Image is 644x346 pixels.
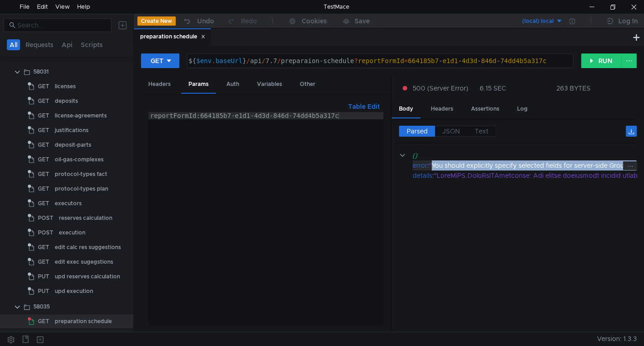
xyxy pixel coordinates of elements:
div: Redo [241,16,257,27]
div: justifications [55,123,89,137]
input: Search... [17,20,106,30]
div: deposit-parts [55,138,91,152]
div: protocol-types plan [55,182,108,196]
button: RUN [581,53,622,68]
span: Version: 1.3.3 [597,332,637,346]
div: Log In [618,16,638,27]
div: 263 BYTES [556,84,591,92]
div: Body [392,101,420,118]
span: GET [38,240,49,254]
button: Api [59,39,75,50]
div: Log [510,101,535,117]
span: GET [38,197,49,210]
div: (local) local [522,17,554,26]
button: GET [141,53,179,68]
span: PUT [38,284,49,298]
div: Cookies [302,16,327,27]
div: Assertions [464,101,507,117]
div: Variables [250,76,289,93]
div: GET [151,56,163,66]
span: GET [38,94,49,108]
div: edit exec sugegstions [55,255,113,269]
span: PUT [38,270,49,283]
div: Undo [197,16,214,27]
div: license-agreements [55,109,107,122]
div: error [413,160,427,170]
div: oil-gas-complexes [55,153,104,166]
button: All [7,39,20,50]
div: Save [355,18,370,24]
div: protocol-types fact [55,167,107,181]
button: Scripts [78,39,105,50]
div: Other [293,76,323,93]
span: GET [38,255,49,269]
button: (local) local [499,14,563,28]
span: GET [38,80,49,93]
span: GET [38,153,49,166]
div: details [413,170,432,181]
div: licenses [55,80,76,93]
div: preparation schedule [55,314,112,328]
span: GET [38,123,49,137]
div: Headers [141,76,178,93]
div: 6.15 SEC [479,84,506,92]
div: Params [181,76,216,94]
span: POST [38,211,53,225]
button: Create New [137,16,176,26]
div: preparation schedule [140,32,205,42]
div: reserves calculation [59,211,112,225]
div: 58035 [33,300,50,314]
div: deposits [55,94,78,108]
span: GET [38,138,49,152]
span: GET [38,314,49,328]
div: edit calc res suggestions [55,240,121,254]
div: upd reserves calculation [55,270,120,283]
button: Redo [220,14,263,28]
span: GET [38,182,49,196]
button: Undo [176,14,220,28]
span: GET [38,167,49,181]
div: Headers [424,101,461,117]
div: upd execution [55,284,93,298]
button: Requests [23,39,56,50]
span: JSON [442,127,460,135]
span: POST [38,226,53,240]
span: Parsed [407,127,428,135]
span: 500 (Server Error) [413,83,468,93]
button: Table Edit [345,101,383,112]
div: executors [55,197,82,210]
div: Auth [219,76,246,93]
span: Text [475,127,488,135]
div: 58031 [33,65,49,79]
div: execution [59,226,85,240]
span: GET [38,109,49,122]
